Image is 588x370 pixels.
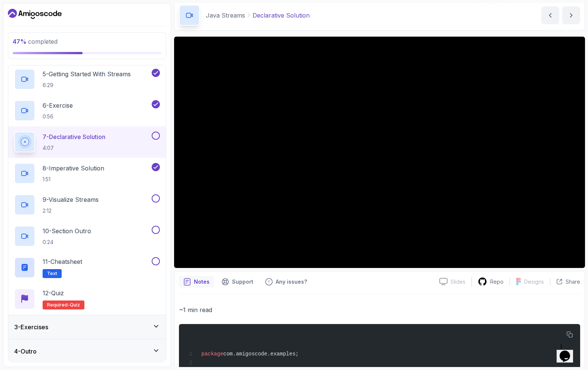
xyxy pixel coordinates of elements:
p: 4:07 [43,144,105,152]
p: 0:56 [43,113,73,120]
button: next content [562,6,580,24]
p: Designs [524,278,544,286]
button: 12-QuizRequired-quiz [14,289,160,309]
button: 10-Section Outro0:24 [14,226,160,247]
p: 6:29 [43,81,131,89]
p: 10 - Section Outro [43,226,91,235]
p: Any issues? [276,278,307,286]
p: 2:12 [43,207,99,215]
iframe: chat widget [557,340,581,363]
h3: 3 - Exercises [14,323,48,332]
p: Declarative Solution [253,11,310,20]
p: Support [232,278,253,286]
button: 3-Exercises [8,315,166,339]
p: Share [566,278,580,286]
span: com.amigoscode.examples; [223,351,299,357]
button: Support button [217,276,258,288]
button: 4-Outro [8,339,166,363]
p: 6 - Exercise [43,101,73,110]
iframe: 6 - Declarative Solution [174,37,585,268]
h3: 4 - Outro [14,347,37,356]
a: Dashboard [8,8,62,20]
p: Notes [194,278,210,286]
span: Required- [47,302,70,308]
p: 0:24 [43,238,91,246]
button: previous content [541,6,559,24]
p: 8 - Imperative Solution [43,164,104,173]
button: notes button [179,276,214,288]
button: 5-Getting Started With Streams6:29 [14,69,160,90]
button: 6-Exercise0:56 [14,100,160,121]
button: Share [550,278,580,286]
p: ~1 min read [179,305,580,315]
span: completed [13,38,58,45]
a: Repo [472,277,510,286]
p: 7 - Declarative Solution [43,132,105,141]
p: 5 - Getting Started With Streams [43,70,131,78]
span: quiz [70,302,80,308]
p: Repo [490,278,504,286]
span: Text [47,271,57,277]
p: Slides [451,278,465,286]
p: Java Streams [206,11,245,20]
p: 1:51 [43,176,104,183]
button: 11-CheatsheetText [14,257,160,278]
p: 9 - Visualize Streams [43,195,99,204]
p: 11 - Cheatsheet [43,257,82,266]
button: Feedback button [261,276,312,288]
span: package [201,351,223,357]
p: 12 - Quiz [43,289,64,297]
button: 7-Declarative Solution4:07 [14,132,160,152]
button: 9-Visualize Streams2:12 [14,194,160,215]
button: 8-Imperative Solution1:51 [14,163,160,184]
span: 47 % [13,38,27,45]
